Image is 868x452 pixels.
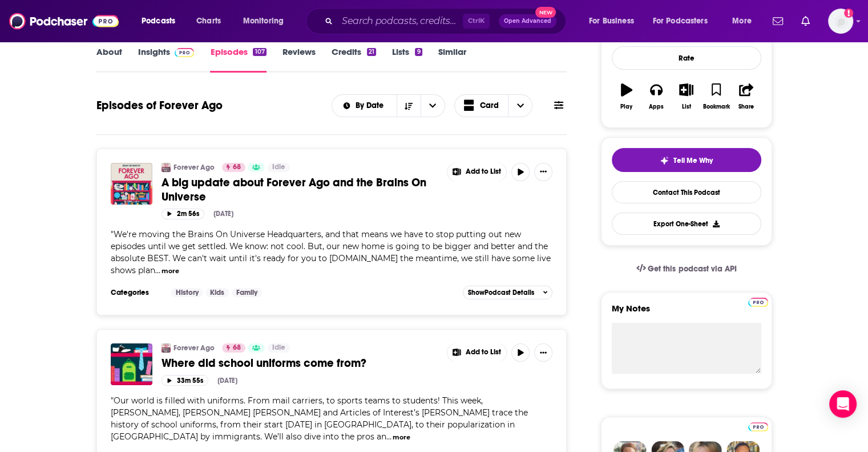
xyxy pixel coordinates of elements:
[641,76,671,117] button: Apps
[447,343,507,362] button: Show More Button
[386,431,391,442] span: ...
[828,9,853,34] span: Logged in as mfurr
[111,163,152,205] img: A big update about Forever Ago and the Brains On Universe
[171,288,203,297] a: History
[504,18,551,24] span: Open Advanced
[466,167,501,176] span: Add to List
[797,11,814,31] a: Show notifications dropdown
[673,156,713,165] span: Tell Me Why
[162,375,208,386] button: 33m 55s
[535,7,556,18] span: New
[155,265,160,275] span: ...
[111,395,528,442] span: Our world is filled with uniforms. From mail carriers, to sports teams to students! This week, [P...
[217,377,237,385] div: [DATE]
[96,98,223,113] h1: Episodes of Forever Ago
[703,103,729,110] div: Bookmark
[111,395,528,442] span: "
[282,46,316,73] a: Reviews
[397,95,421,117] button: Sort Direction
[454,94,533,117] button: Choose View
[111,343,152,385] a: Where did school uniforms come from?
[162,175,426,204] span: A big update about Forever Ago and the Brains On Universe
[463,286,553,299] button: ShowPodcast Details
[415,48,422,56] div: 9
[138,46,195,73] a: InsightsPodchaser Pro
[337,12,463,30] input: Search podcasts, credits, & more...
[393,433,410,442] button: more
[162,343,171,353] a: Forever Ago
[701,76,731,117] button: Bookmark
[499,14,556,28] button: Open AdvancedNew
[222,163,245,172] a: 68
[768,11,788,31] a: Show notifications dropdown
[829,390,857,418] div: Open Intercom Messenger
[392,46,422,73] a: Lists9
[332,94,445,117] h2: Choose List sort
[175,48,195,57] img: Podchaser Pro
[111,229,551,275] span: We're moving the Brains On Universe Headquarters, and that means we have to stop putting out new ...
[480,102,499,110] span: Card
[162,356,366,370] span: Where did school uniforms come from?
[660,156,669,165] img: tell me why sparkle
[649,103,664,110] div: Apps
[356,102,387,110] span: By Date
[111,288,162,297] h3: Categories
[367,48,376,56] div: 21
[235,12,298,30] button: open menu
[421,95,445,117] button: open menu
[844,9,853,18] svg: Add a profile image
[828,9,853,34] img: User Profile
[731,76,761,117] button: Share
[612,46,761,70] div: Rate
[233,162,241,173] span: 68
[732,13,752,29] span: More
[463,14,490,29] span: Ctrl K
[272,162,285,173] span: Idle
[612,181,761,203] a: Contact This Podcast
[581,12,648,30] button: open menu
[438,46,466,73] a: Similar
[162,356,439,370] a: Where did school uniforms come from?
[748,422,768,431] img: Podchaser Pro
[466,348,501,357] span: Add to List
[682,103,691,110] div: List
[620,103,632,110] div: Play
[748,298,768,307] img: Podchaser Pro
[142,13,175,29] span: Podcasts
[162,175,439,204] a: A big update about Forever Ago and the Brains On Universe
[232,288,262,297] a: Family
[210,46,266,73] a: Episodes107
[332,102,397,110] button: open menu
[268,343,290,353] a: Idle
[612,148,761,172] button: tell me why sparkleTell Me Why
[828,9,853,34] button: Show profile menu
[173,343,215,353] a: Forever Ago
[589,13,634,29] span: For Business
[447,163,507,181] button: Show More Button
[534,163,552,181] button: Show More Button
[534,343,552,362] button: Show More Button
[111,229,551,275] span: "
[173,163,215,172] a: Forever Ago
[671,76,701,117] button: List
[162,209,204,219] button: 2m 56s
[162,163,171,172] img: Forever Ago
[9,10,119,32] img: Podchaser - Follow, Share and Rate Podcasts
[222,343,245,353] a: 68
[272,342,285,354] span: Idle
[738,103,754,110] div: Share
[612,76,641,117] button: Play
[612,303,761,323] label: My Notes
[645,12,724,30] button: open menu
[243,13,284,29] span: Monitoring
[205,288,229,297] a: Kids
[653,13,708,29] span: For Podcasters
[268,163,290,172] a: Idle
[648,264,736,274] span: Get this podcast via API
[196,13,221,29] span: Charts
[332,46,376,73] a: Credits21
